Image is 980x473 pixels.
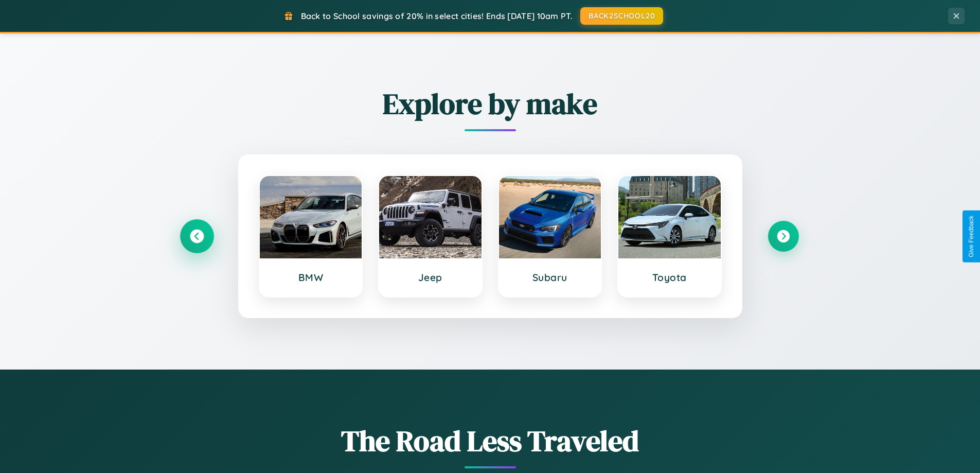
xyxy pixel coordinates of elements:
[182,421,799,461] h1: The Road Less Traveled
[580,7,663,25] button: BACK2SCHOOL20
[301,11,573,21] span: Back to School savings of 20% in select cities! Ends [DATE] 10am PT.
[968,216,975,257] div: Give Feedback
[270,271,352,284] h3: BMW
[629,271,710,284] h3: Toyota
[509,271,591,284] h3: Subaru
[182,84,799,124] h2: Explore by make
[389,271,471,284] h3: Jeep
